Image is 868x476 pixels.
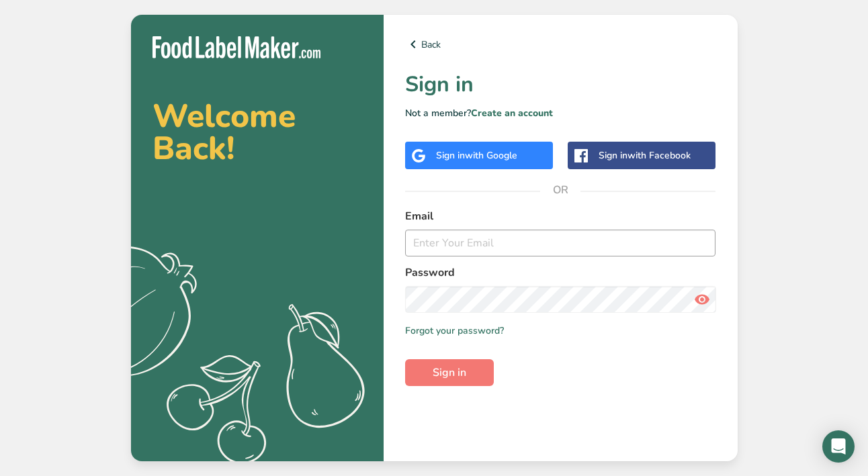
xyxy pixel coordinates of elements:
span: with Facebook [627,149,691,162]
span: with Google [465,149,517,162]
h1: Sign in [405,68,716,101]
input: Enter Your Email [405,230,716,256]
a: Create an account [471,107,553,120]
label: Password [405,265,716,281]
span: Sign in [433,365,466,381]
div: Open Intercom Messenger [822,430,855,463]
div: Sign in [436,148,517,162]
button: Sign in [405,359,494,386]
a: Back [405,36,716,52]
img: Food Label Maker [153,36,320,58]
span: OR [540,170,580,210]
h2: Welcome Back! [153,100,362,164]
div: Sign in [599,148,691,162]
p: Not a member? [405,106,716,120]
a: Forgot your password? [405,324,504,338]
label: Email [405,208,716,224]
